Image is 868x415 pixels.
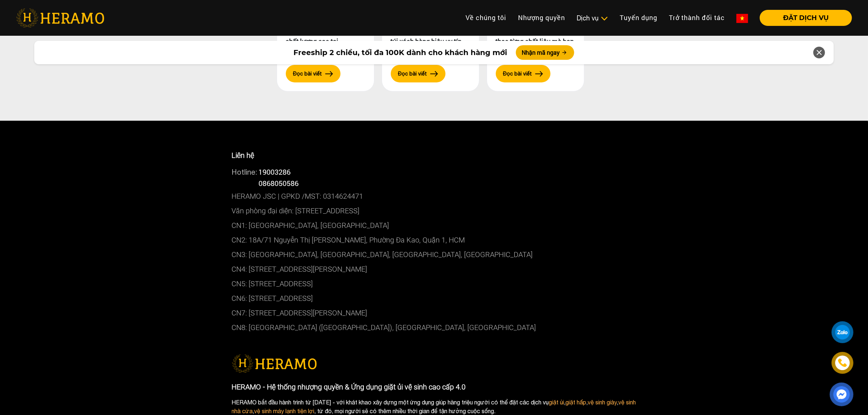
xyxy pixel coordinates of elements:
p: CN2: 18A/71 Nguyễn Thị [PERSON_NAME], Phường Đa Kao, Quận 1, HCM [232,233,637,247]
a: ĐẶT DỊCH VỤ [754,15,852,21]
button: Nhận mã ngay [516,45,574,60]
a: Nhượng quyền [512,10,571,26]
label: Đọc bài viết [398,70,427,78]
span: 0868050586 [259,178,299,188]
a: vệ sinh giày [588,399,617,406]
img: logo [232,354,317,373]
img: subToggleIcon [600,15,608,22]
button: Đọc bài viết [496,65,550,82]
img: arrow [325,71,333,76]
p: CN1: [GEOGRAPHIC_DATA], [GEOGRAPHIC_DATA] [232,218,637,233]
label: Đọc bài viết [503,70,532,78]
p: CN7: [STREET_ADDRESS][PERSON_NAME] [232,306,637,320]
span: Hotline: [232,168,257,176]
p: HERAMO - Hệ thống nhượng quyền & Ứng dụng giặt ủi vệ sinh cao cấp 4.0 [232,381,637,392]
p: Liên hệ [232,150,637,161]
p: CN8: [GEOGRAPHIC_DATA] ([GEOGRAPHIC_DATA]), [GEOGRAPHIC_DATA], [GEOGRAPHIC_DATA] [232,320,637,335]
img: phone-icon [838,358,848,368]
img: heramo-logo.png [16,8,104,27]
a: phone-icon [832,353,852,373]
a: Tuyển dụng [614,10,663,26]
a: giặt ủi [549,399,564,406]
p: Văn phòng đại diện: [STREET_ADDRESS] [232,203,637,218]
label: Đọc bài viết [293,70,322,78]
p: CN4: [STREET_ADDRESS][PERSON_NAME] [232,262,637,276]
p: CN6: [STREET_ADDRESS] [232,291,637,306]
p: CN5: [STREET_ADDRESS] [232,276,637,291]
a: giặt hấp [566,399,587,406]
button: Đọc bài viết [286,65,340,82]
img: arrow [430,71,438,76]
img: vn-flag.png [736,14,748,23]
a: Trở thành đối tác [663,10,731,26]
span: Freeship 2 chiều, tối đa 100K dành cho khách hàng mới [293,47,507,58]
a: 19003286 [259,167,291,177]
button: ĐẶT DỊCH VỤ [760,10,852,26]
p: CN3: [GEOGRAPHIC_DATA], [GEOGRAPHIC_DATA], [GEOGRAPHIC_DATA], [GEOGRAPHIC_DATA] [232,247,637,262]
img: arrow [535,71,543,76]
p: HERAMO JSC | GPKD /MST: 0314624471 [232,189,637,203]
a: vệ sinh máy lạnh tiện lợi [254,408,315,414]
div: Dịch vụ [577,13,608,23]
button: Đọc bài viết [391,65,445,82]
a: Về chúng tôi [460,10,512,26]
